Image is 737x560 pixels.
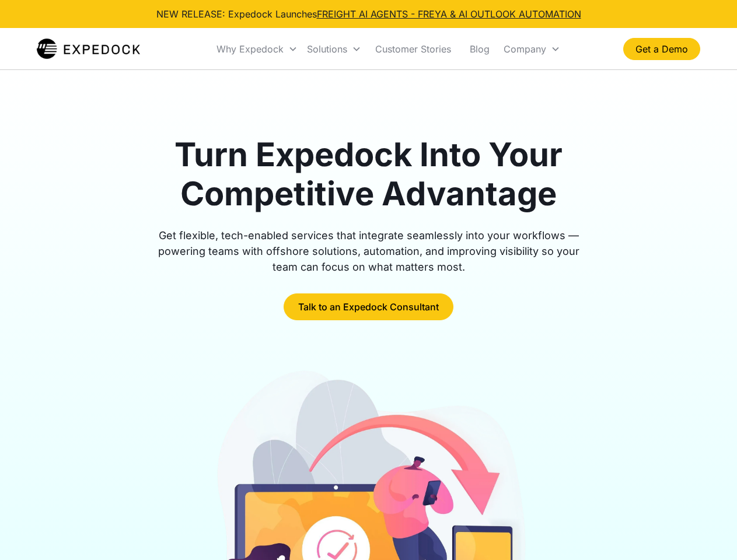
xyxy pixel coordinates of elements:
[284,293,453,320] a: Talk to an Expedock Consultant
[145,135,593,213] h1: Turn Expedock Into Your Competitive Advantage
[37,37,140,61] a: home
[460,29,499,69] a: Blog
[317,8,581,20] a: FREIGHT AI AGENTS - FREYA & AI OUTLOOK AUTOMATION
[145,228,593,275] div: Get flexible, tech-enabled services that integrate seamlessly into your workflows — powering team...
[307,43,347,55] div: Solutions
[212,29,302,69] div: Why Expedock
[216,43,284,55] div: Why Expedock
[156,7,581,21] div: NEW RELEASE: Expedock Launches
[623,38,700,60] a: Get a Demo
[679,504,737,560] iframe: Chat Widget
[37,37,140,61] img: Expedock Logo
[504,43,546,55] div: Company
[302,29,366,69] div: Solutions
[499,29,565,69] div: Company
[366,29,460,69] a: Customer Stories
